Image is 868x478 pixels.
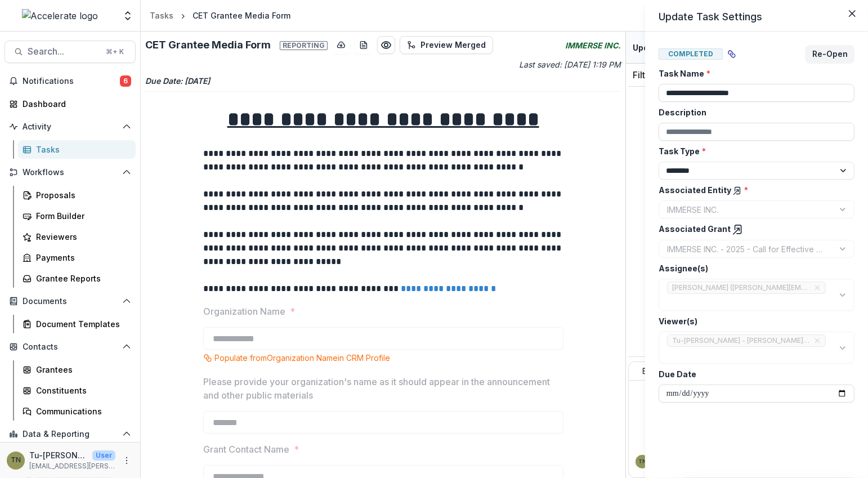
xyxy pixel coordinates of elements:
label: Task Name [659,68,848,79]
label: Description [659,106,848,118]
span: Completed [659,48,723,60]
button: Close [843,5,861,23]
label: Associated Grant [659,223,848,235]
label: Viewer(s) [659,315,848,327]
label: Assignee(s) [659,262,848,274]
button: View dependent tasks [723,45,741,63]
label: Associated Entity [659,184,848,196]
button: Re-Open [806,45,854,63]
label: Due Date [659,368,848,380]
label: Task Type [659,145,848,157]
